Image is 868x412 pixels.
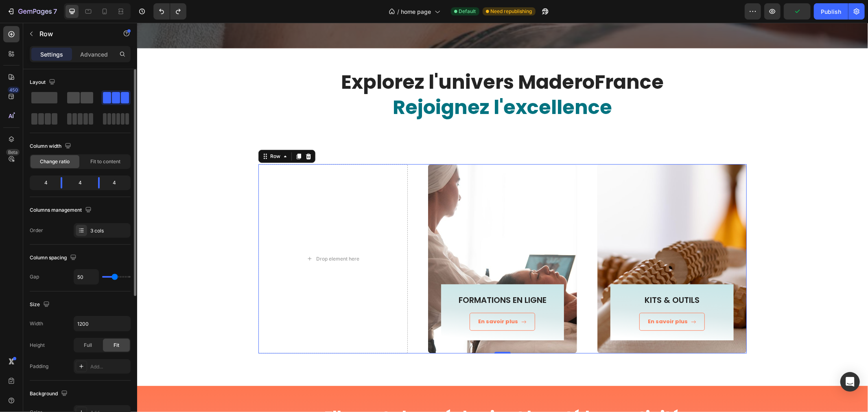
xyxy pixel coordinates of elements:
[74,316,130,331] input: Auto
[3,3,61,20] button: 7
[153,3,186,20] div: Undo/Redo
[80,50,108,59] p: Advanced
[90,158,120,165] span: Fit to content
[8,87,20,93] div: 450
[6,149,20,156] div: Beta
[137,23,868,412] iframe: Design area
[74,270,98,284] input: Auto
[30,227,43,234] div: Order
[179,233,222,239] div: Drop element here
[332,290,398,308] a: En savoir plus
[483,271,587,283] h3: KITS & OUTILS
[30,252,78,263] div: Column spacing
[84,342,92,349] span: Full
[821,7,841,16] div: Publish
[314,271,418,283] h3: FORMATIONS EN LIGNE
[30,363,48,370] div: Padding
[114,342,119,349] span: Fit
[90,227,129,234] div: 3 cols
[30,320,43,327] div: Width
[31,177,54,188] div: 4
[459,8,476,15] span: Default
[256,71,475,98] span: Rejoignez l'excellence
[30,388,69,399] div: Background
[341,295,381,303] p: En savoir plus
[511,295,551,303] p: En savoir plus
[40,50,63,59] p: Settings
[53,7,57,16] p: 7
[106,177,129,188] div: 4
[30,342,45,349] div: Height
[69,177,92,188] div: 4
[398,7,400,16] span: /
[30,77,57,88] div: Layout
[30,273,39,281] div: Gap
[122,384,609,404] p: Elles ont changé de vie et boosté leur activité
[90,363,129,370] div: Add...
[840,372,860,392] div: Open Intercom Messenger
[131,130,145,137] div: Row
[39,29,109,39] p: Row
[502,290,568,308] a: En savoir plus
[30,141,73,152] div: Column width
[401,7,431,16] span: home page
[814,3,848,20] button: Publish
[40,158,70,165] span: Change ratio
[30,299,51,310] div: Size
[491,8,532,15] span: Need republishing
[30,205,93,216] div: Columns management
